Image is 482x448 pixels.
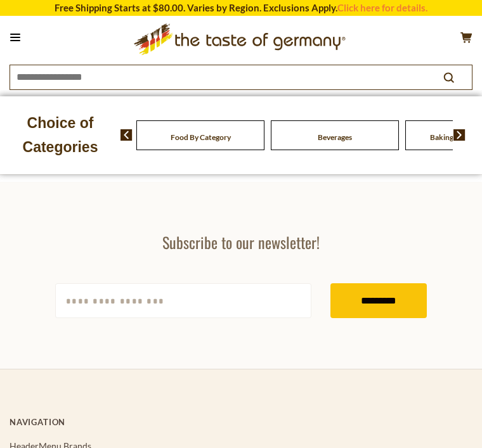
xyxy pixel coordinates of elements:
a: Click here for details. [337,2,427,13]
a: Beverages [318,132,352,142]
h4: Navigation [10,417,472,427]
img: next arrow [453,129,466,141]
h3: Subscribe to our newsletter! [55,233,427,252]
img: previous arrow [120,129,133,141]
a: Food By Category [171,132,231,142]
